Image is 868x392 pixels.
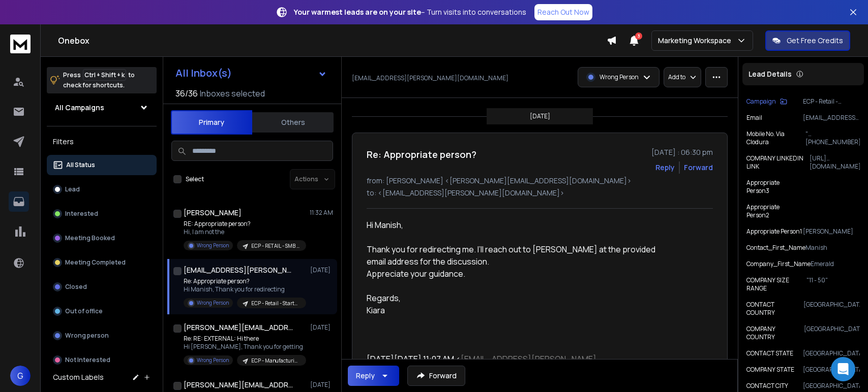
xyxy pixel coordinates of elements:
p: CONTACT STATE [746,349,793,357]
p: Appropriate Person2 [746,203,803,219]
p: ECP - Manufacturing - Enterprise | [PERSON_NAME] [251,357,300,365]
p: Lead [65,185,80,193]
p: to: <[EMAIL_ADDRESS][PERSON_NAME][DOMAIN_NAME]> [367,188,713,198]
p: Meeting Completed [65,258,126,267]
p: Hi Manish, Thank you for redirecting [184,285,306,293]
button: Wrong person [47,325,157,346]
p: Company_First_Name [746,260,811,268]
p: ECP - Retail - Startup | [PERSON_NAME] [251,300,300,307]
p: Interested [65,210,98,218]
p: Reach Out Now [537,7,589,17]
p: [DATE] [530,112,550,120]
h3: Filters [47,135,157,149]
p: Campaign [746,97,776,106]
div: Appreciate your guidance. [367,268,664,280]
p: Closed [65,283,87,291]
p: Appropriate Person3 [746,179,803,195]
span: 3 [635,32,642,40]
p: Get Free Credits [787,36,843,46]
strong: Your warmest leads are on your site [294,7,421,17]
button: Out of office [47,301,157,321]
p: – Turn visits into conversations [294,7,526,17]
p: Wrong Person [600,73,639,81]
p: [GEOGRAPHIC_DATA] [803,382,860,390]
p: Lead Details [749,69,792,79]
h1: Re: Appropriate person? [367,147,476,161]
p: from: [PERSON_NAME] <[PERSON_NAME][EMAIL_ADDRESS][DOMAIN_NAME]> [367,176,713,186]
p: Mobile No. Via Clodura [746,130,805,146]
p: Hi [PERSON_NAME], Thank you for getting [184,343,306,351]
button: G [10,366,31,386]
div: Open Intercom Messenger [831,357,855,381]
p: CONTACT CITY [746,382,788,390]
p: COMPANY COUNTRY [746,325,804,341]
p: Meeting Booked [65,234,115,242]
p: Not Interested [65,356,110,364]
p: [GEOGRAPHIC_DATA] [803,366,860,374]
button: Meeting Completed [47,252,157,273]
p: [EMAIL_ADDRESS][PERSON_NAME][DOMAIN_NAME] [803,114,860,122]
a: Reach Out Now [534,4,592,20]
h1: [PERSON_NAME] [184,208,242,218]
p: [DATE] : 06:30 pm [651,147,713,157]
p: Emerald [811,260,860,268]
p: ECP - RETAIL - SMB | [PERSON_NAME] [251,242,300,250]
div: Thank you for redirecting me. I’ll reach out to [PERSON_NAME] at the provided email address for t... [367,231,664,268]
p: [DATE] [310,323,333,332]
p: Wrong person [65,332,109,340]
h1: Onebox [58,35,607,47]
span: Ctrl + Shift + k [83,69,126,81]
h3: Inboxes selected [200,87,265,100]
p: Wrong Person [197,242,229,249]
p: RE: Appropriate person? [184,220,306,228]
p: All Status [66,161,95,169]
button: Primary [171,110,252,135]
p: 11:32 AM [310,209,333,217]
button: Forward [407,366,465,386]
h1: All Inbox(s) [175,68,232,78]
p: [GEOGRAPHIC_DATA] [803,349,860,357]
p: [GEOGRAPHIC_DATA] [803,301,860,317]
button: Interested [47,204,157,224]
p: Email [746,114,762,122]
div: Regards, Kiara [367,280,664,316]
p: Manish [805,244,860,252]
button: Others [252,111,334,134]
p: [GEOGRAPHIC_DATA] [804,325,860,341]
p: Marketing Workspace [658,36,735,46]
p: Appropriate Person1 [746,227,802,236]
p: Contact_First_Name [746,244,805,252]
button: Lead [47,179,157,200]
p: [PERSON_NAME] [803,227,860,236]
img: logo [10,35,31,53]
p: "11 - 50" [806,276,860,292]
button: Reply [348,366,399,386]
p: COMPANY STATE [746,366,794,374]
p: Press to check for shortcuts. [63,70,135,90]
p: Re: Appropriate person? [184,277,306,285]
span: 36 / 36 [175,87,198,100]
div: [DATE][DATE] 11:07 AM < > wrote: [367,353,664,377]
a: [EMAIL_ADDRESS][PERSON_NAME][DOMAIN_NAME] [367,353,596,377]
p: Re: RE: EXTERNAL: Hi there [184,335,306,343]
h3: Custom Labels [53,372,104,382]
p: [URL][DOMAIN_NAME] [810,154,860,171]
button: Meeting Booked [47,228,157,248]
p: COMPANY SIZE RANGE [746,276,806,292]
button: All Status [47,155,157,175]
div: Hi Manish, [367,219,664,231]
h1: All Campaigns [55,103,104,113]
p: Wrong Person [197,356,229,364]
button: All Inbox(s) [167,63,335,83]
p: ECP - Retail - Startup | [PERSON_NAME] [803,97,860,106]
h1: [EMAIL_ADDRESS][PERSON_NAME][DOMAIN_NAME] [184,265,295,275]
p: [DATE] [310,266,333,274]
button: Not Interested [47,350,157,370]
p: Add to [668,73,685,81]
label: Select [186,175,204,183]
p: CONTACT COUNTRY [746,301,803,317]
p: Wrong Person [197,299,229,307]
